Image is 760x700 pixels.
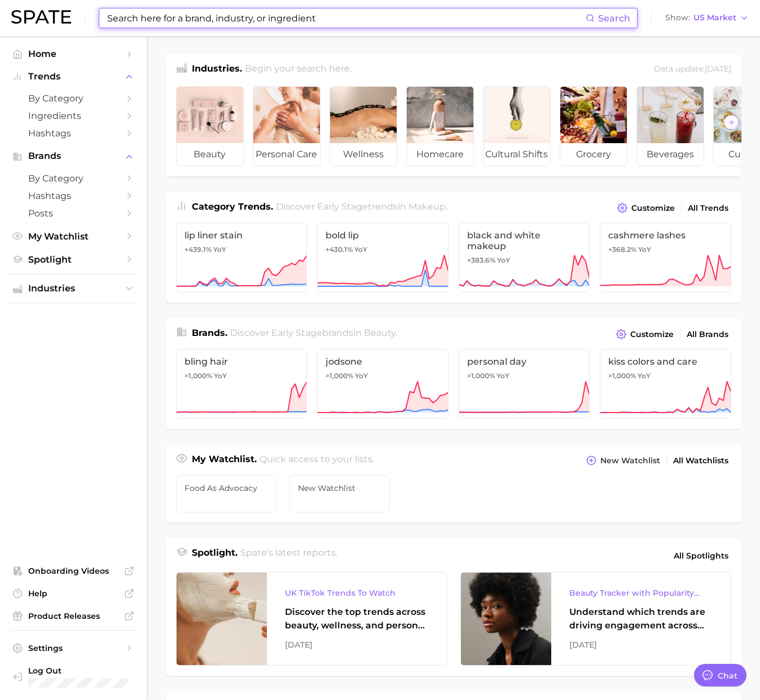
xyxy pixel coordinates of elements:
a: wellness [330,86,397,166]
div: UK TikTok Trends To Watch [285,586,428,600]
input: Search here for a brand, industry, or ingredient [106,8,586,28]
h1: Spotlight. [192,546,238,565]
div: [DATE] [285,638,428,652]
a: All Trends [685,201,731,216]
a: New Watchlist [289,475,390,512]
h1: My Watchlist. [192,453,257,468]
a: Onboarding Videos [9,562,138,579]
span: lip liner stain [184,230,299,241]
div: [DATE] [569,638,713,652]
span: bold lip [326,230,440,241]
span: All Watchlists [673,456,728,466]
img: SPATE [11,10,71,24]
span: Trends [28,72,118,82]
span: YoY [638,245,651,254]
span: All Trends [688,203,728,213]
span: New Watchlist [298,484,381,493]
a: beverages [636,86,704,166]
span: Home [28,48,118,59]
button: Brands [9,148,138,165]
span: bling hair [184,356,299,367]
a: All Watchlists [670,453,731,468]
a: Help [9,585,138,602]
span: beauty [364,327,396,338]
span: YoY [638,371,651,380]
h2: Begin your search here. [245,62,352,77]
a: bold lip+430.1% YoY [317,223,449,293]
span: beverages [637,143,704,166]
span: US Market [693,15,736,21]
span: Ingredients [28,110,118,121]
span: YoY [214,371,227,380]
a: personal care [253,86,320,166]
button: Customize [613,326,676,342]
h2: Quick access to your lists. [260,453,374,468]
a: homecare [406,86,474,166]
span: makeup [408,201,446,212]
div: Understand which trends are driving engagement across platforms in the skin, hair, makeup, and fr... [569,605,713,632]
span: All Spotlights [674,549,728,562]
span: Hashtags [28,128,118,139]
span: Log Out [28,666,139,676]
span: Food as Advocacy [184,484,268,493]
button: ShowUS Market [662,11,752,25]
span: +439.1% [184,245,212,254]
span: YoY [497,371,509,380]
span: >1,000% [184,371,212,380]
a: Settings [9,640,138,657]
span: Help [28,588,118,599]
span: Spotlight [28,254,118,265]
a: jodsone>1,000% YoY [317,349,449,419]
h2: Spate's latest reports. [240,546,337,565]
span: jodsone [326,356,440,367]
span: Product Releases [28,611,118,621]
span: cashmere lashes [608,230,723,241]
div: Discover the top trends across beauty, wellness, and personal care on TikTok [GEOGRAPHIC_DATA]. [285,605,428,632]
a: Hashtags [9,125,138,142]
a: cashmere lashes+368.2% YoY [600,223,731,293]
span: personal care [253,143,320,166]
span: Hashtags [28,190,118,201]
span: kiss colors and care [608,356,723,367]
span: YoY [497,256,510,265]
span: +383.6% [467,256,495,264]
a: Log out. Currently logged in with e-mail spolansky@diginsights.com. [9,662,138,691]
span: Discover Early Stage trends in . [276,201,447,212]
span: YoY [213,245,226,254]
span: homecare [407,143,473,166]
span: Search [598,13,630,24]
div: Beauty Tracker with Popularity Index [569,586,713,600]
span: Customize [630,330,674,339]
a: personal day>1,000% YoY [459,349,590,419]
a: Posts [9,205,138,222]
a: All Brands [684,327,731,342]
a: Hashtags [9,187,138,205]
button: Industries [9,280,138,297]
span: by Category [28,93,118,104]
span: >1,000% [326,371,353,380]
a: bling hair>1,000% YoY [176,349,307,419]
button: Scroll Right [724,115,739,130]
button: New Watchlist [583,453,662,468]
span: Category Trends . [192,201,273,212]
span: YoY [354,245,367,254]
span: Brands [28,151,118,161]
a: Home [9,45,138,63]
span: Discover Early Stage brands in . [230,327,397,338]
a: grocery [560,86,627,166]
a: by Category [9,90,138,107]
a: All Spotlights [671,546,731,565]
a: Ingredients [9,107,138,125]
a: kiss colors and care>1,000% YoY [600,349,731,419]
span: +368.2% [608,245,636,254]
span: >1,000% [467,371,495,380]
a: Product Releases [9,608,138,624]
span: Brands . [192,327,227,338]
span: grocery [560,143,627,166]
button: Trends [9,68,138,85]
span: Customize [631,203,675,213]
span: by Category [28,173,118,184]
span: personal day [467,356,582,367]
span: Onboarding Videos [28,566,118,576]
div: Data update: [DATE] [654,62,731,77]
